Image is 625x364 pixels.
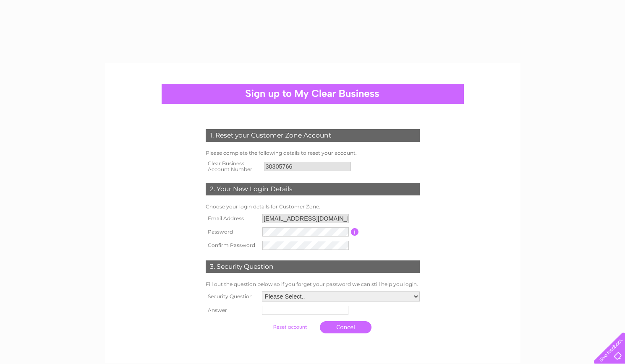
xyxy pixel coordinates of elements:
th: Password [204,225,261,239]
td: Please complete the following details to reset your account. [204,148,422,158]
td: Choose your login details for Customer Zone. [204,202,422,212]
input: Information [351,228,359,236]
td: Fill out the question below so if you forget your password we can still help you login. [204,279,422,289]
th: Clear Business Account Number [204,158,262,175]
th: Security Question [204,289,260,304]
a: Cancel [320,321,371,333]
div: 1. Reset your Customer Zone Account [206,129,420,142]
input: Submit [264,321,316,333]
th: Email Address [204,212,261,225]
th: Answer [204,304,260,317]
th: Confirm Password [204,239,261,252]
div: 2. Your New Login Details [206,183,420,195]
div: 3. Security Question [206,260,420,273]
